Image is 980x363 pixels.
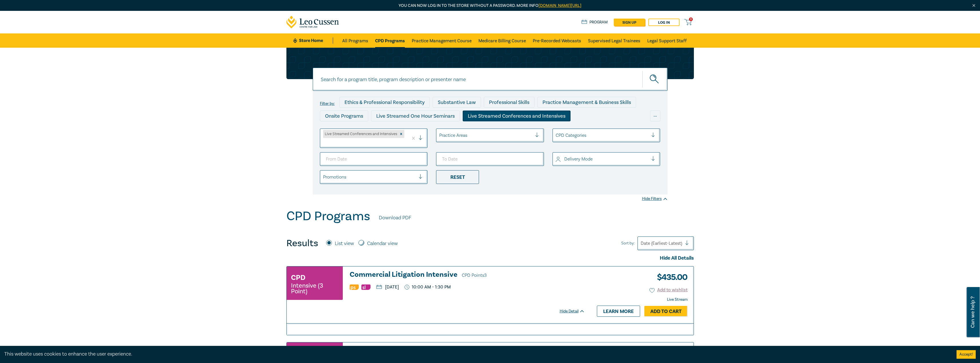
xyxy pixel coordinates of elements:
input: From Date [320,152,428,166]
a: Pre-Recorded Webcasts [533,33,581,48]
span: 0 [689,17,693,21]
span: Sort by: [621,240,635,246]
div: National Programs [548,124,600,135]
div: This website uses cookies to enhance the user experience. [4,350,948,358]
img: Professional Skills [350,284,359,290]
label: Calendar view [367,240,398,247]
a: Commercial Litigation Intensive CPD Points3 [350,271,585,279]
div: Live Streamed Practical Workshops [320,124,411,135]
h1: CPD Programs [286,209,370,224]
button: Add to wishlist [650,287,688,293]
div: ... [650,111,660,121]
a: Download PDF [379,214,411,222]
div: Live Streamed Conferences and Intensives [323,130,398,138]
div: Live Streamed Conferences and Intensives [463,111,571,121]
p: [DATE] [376,285,399,289]
p: 10:00 AM - 1:30 PM [405,284,451,290]
div: Practice Management & Business Skills [537,97,636,108]
a: CPD Programs [375,33,405,48]
a: Supervised Legal Trainees [588,33,640,48]
a: Add to Cart [644,306,688,317]
input: select [323,174,324,180]
h3: CPD [291,272,305,283]
img: Substantive Law [361,284,371,290]
input: select [323,140,324,146]
div: Live Streamed One Hour Seminars [371,111,460,121]
a: Legal Support Staff [647,33,687,48]
div: Hide Detail [560,308,591,314]
label: List view [335,240,354,247]
div: Hide Filters [642,196,668,202]
div: Professional Skills [484,97,534,108]
input: select [439,132,440,139]
a: Learn more [597,306,640,316]
div: Substantive Law [433,97,481,108]
div: Pre-Recorded Webcasts [413,124,479,135]
div: Reset [436,170,479,184]
small: Intensive (3 Point) [291,283,338,294]
div: Hide All Details [286,254,694,262]
input: Search for a program title, program description or presenter name [313,68,668,91]
span: Can we help ? [970,290,975,334]
a: Store Home [293,37,333,44]
div: Ethics & Professional Responsibility [339,97,430,108]
a: All Programs [342,33,368,48]
a: Practice Management Course [412,33,472,48]
p: You can now log in to the store without a password. More info [286,3,694,9]
a: Medicare Billing Course [478,33,526,48]
button: Accept cookies [957,350,976,359]
input: select [556,132,557,139]
span: CPD Points 3 [462,272,487,278]
img: Close [971,3,976,8]
strong: Live Stream [667,297,688,302]
div: Onsite Programs [320,111,368,121]
a: sign up [614,19,645,26]
div: 10 CPD Point Packages [482,124,545,135]
h3: $ 435.00 [653,271,688,284]
input: select [556,156,557,162]
h4: Results [286,238,318,249]
label: Filter by: [320,101,335,106]
a: Log in [648,19,680,26]
div: Remove Live Streamed Conferences and Intensives [398,130,404,138]
a: Program [581,19,608,25]
h3: Commercial Litigation Intensive [350,271,585,279]
a: [DOMAIN_NAME][URL] [538,3,581,8]
input: Sort by [641,240,642,246]
input: To Date [436,152,544,166]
